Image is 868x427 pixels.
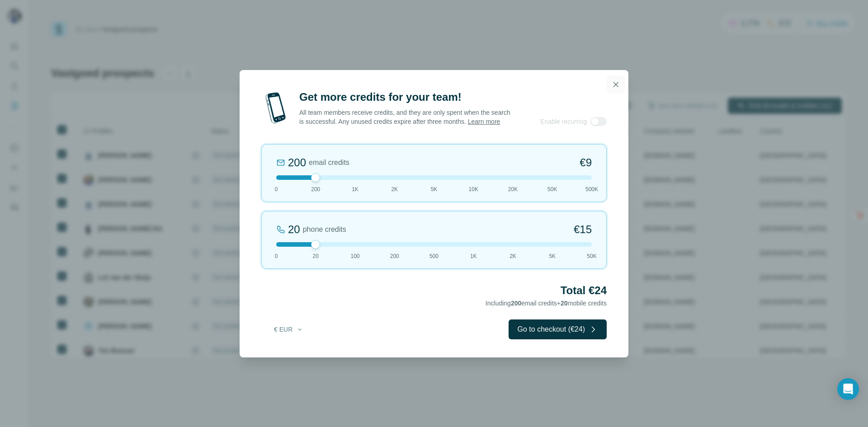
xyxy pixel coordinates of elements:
[509,319,607,339] button: Go to checkout (€24)
[275,252,278,260] span: 0
[352,185,359,193] span: 1K
[574,222,592,237] span: €15
[587,252,596,260] span: 50K
[509,252,516,260] span: 2K
[309,157,349,168] span: email credits
[470,252,477,260] span: 1K
[275,185,278,193] span: 0
[313,252,319,260] span: 20
[547,185,557,193] span: 50K
[261,90,290,126] img: mobile-phone
[561,300,568,307] span: 20
[486,300,607,307] span: Including email credits + mobile credits
[261,283,607,298] h2: Total €24
[540,117,587,126] span: Enable recurring
[468,118,500,125] a: Learn more
[469,185,478,193] span: 10K
[288,222,300,237] div: 20
[268,321,310,338] button: € EUR
[311,185,320,193] span: 200
[837,378,859,400] div: Open Intercom Messenger
[350,252,359,260] span: 100
[390,252,399,260] span: 200
[299,108,511,126] p: All team members receive credits, and they are only spent when the search is successful. Any unus...
[508,185,518,193] span: 20K
[429,252,439,260] span: 500
[549,252,556,260] span: 5K
[585,185,598,193] span: 500K
[580,155,592,170] span: €9
[303,224,346,235] span: phone credits
[288,155,306,170] div: 200
[391,185,398,193] span: 2K
[511,300,521,307] span: 200
[431,185,438,193] span: 5K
